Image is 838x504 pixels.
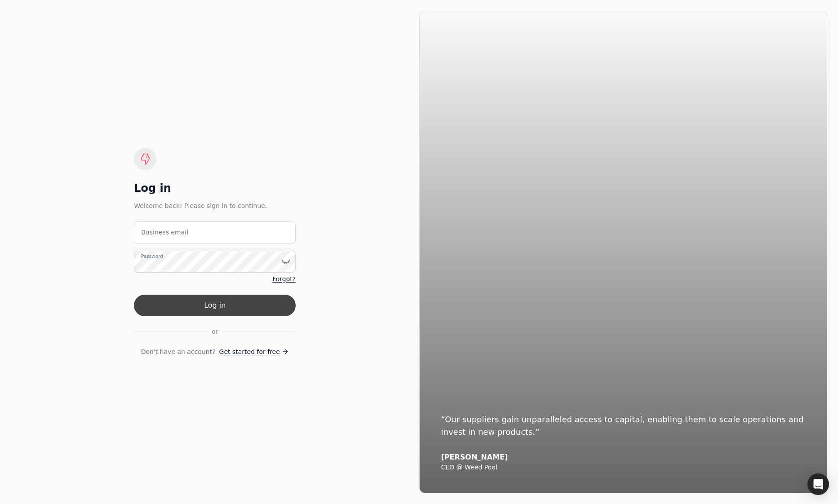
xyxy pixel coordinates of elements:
span: Get started for free [219,347,280,357]
div: Open Intercom Messenger [807,473,829,495]
span: Don't have an account? [141,347,216,357]
div: Log in [134,181,296,195]
label: Password [141,252,163,260]
div: “Our suppliers gain unparalleled access to capital, enabling them to scale operations and invest ... [441,413,806,438]
div: [PERSON_NAME] [441,453,806,462]
a: Forgot? [272,274,296,284]
span: or [212,327,218,336]
button: Log in [134,295,296,316]
a: Get started for free [219,347,289,357]
label: Business email [141,228,188,237]
div: Welcome back! Please sign in to continue. [134,201,296,211]
div: CEO @ Weed Pool [441,464,806,472]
